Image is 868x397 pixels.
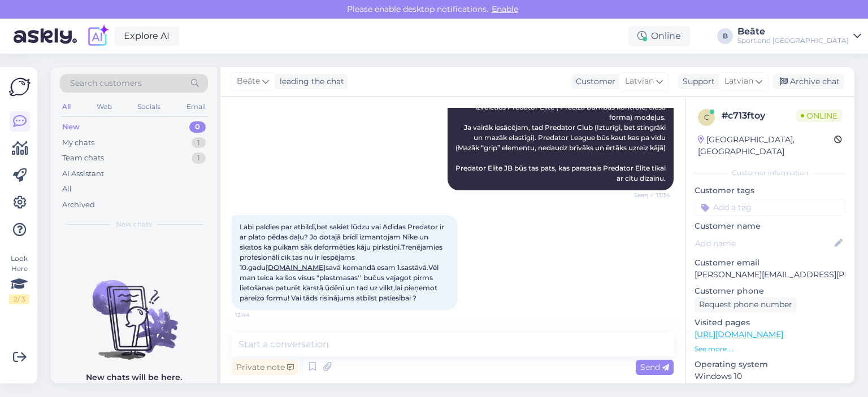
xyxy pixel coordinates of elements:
span: 13:44 [235,311,277,319]
div: Team chats [62,152,104,164]
p: Windows 10 [695,370,845,382]
p: New chats will be here. [86,372,182,383]
input: Add a tag [695,199,845,216]
span: Enable [488,4,522,14]
div: # c713ftoy [722,109,796,123]
div: All [62,184,72,195]
div: Customer information [695,168,845,178]
p: Customer email [695,257,845,269]
div: 0 [189,121,206,133]
span: Search customers [70,77,142,89]
span: c [704,113,709,121]
div: B [717,28,733,44]
div: Look Here [9,254,29,304]
div: Sportland [GEOGRAPHIC_DATA] [737,36,849,45]
p: Customer name [695,220,845,232]
div: leading the chat [275,76,344,88]
div: My chats [62,137,94,149]
img: explore-ai [86,24,110,48]
span: Online [796,110,842,122]
div: Beāte [737,27,849,36]
div: Online [628,26,690,46]
p: Visited pages [695,317,845,329]
input: Add name [695,237,832,250]
span: New chats [116,219,152,229]
p: Operating system [695,359,845,370]
span: Latvian [724,75,753,88]
span: Labi paldies par atbildi,bet sakiet lūdzu vai Adidas Predator ir ar plato pēdas daļu? Jo dotajā b... [240,223,446,302]
p: Customer tags [695,185,845,197]
a: [DOMAIN_NAME] [266,263,325,272]
div: Archive chat [773,74,844,89]
div: Support [678,76,715,88]
img: Askly Logo [9,76,31,98]
div: [GEOGRAPHIC_DATA], [GEOGRAPHIC_DATA] [698,134,834,158]
div: Private note [232,360,298,375]
div: Email [184,99,208,114]
div: Socials [135,99,163,114]
a: BeāteSportland [GEOGRAPHIC_DATA] [737,27,861,45]
span: Beāte [237,75,260,88]
div: Request phone number [695,297,797,312]
div: Customer [571,76,615,88]
div: 1 [192,137,206,149]
div: Archived [62,199,95,211]
a: [URL][DOMAIN_NAME] [695,329,783,339]
div: Web [94,99,114,114]
div: 2 / 3 [9,294,29,304]
div: New [62,121,80,133]
span: Send [640,362,669,372]
p: See more ... [695,344,845,354]
p: [PERSON_NAME][EMAIL_ADDRESS][PERSON_NAME][DOMAIN_NAME] [695,269,845,281]
div: All [60,99,73,114]
a: Explore AI [114,27,179,46]
span: Seen ✓ 13:34 [628,191,670,199]
img: No chats [51,260,217,361]
div: AI Assistant [62,168,104,180]
p: Customer phone [695,285,845,297]
div: 1 [192,152,206,164]
span: Latvian [625,75,654,88]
